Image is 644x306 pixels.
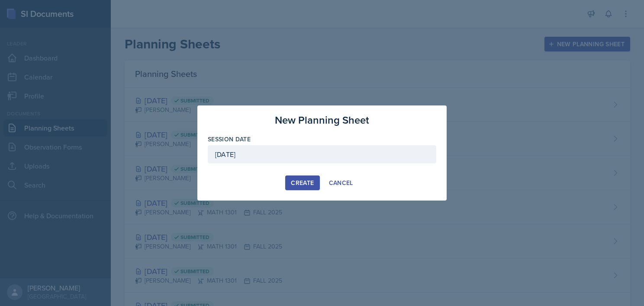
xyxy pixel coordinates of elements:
button: Cancel [323,175,359,190]
div: Create [291,179,314,186]
label: Session Date [208,135,251,143]
h3: New Planning Sheet [275,112,369,128]
div: Cancel [329,179,353,186]
button: Create [285,175,319,190]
